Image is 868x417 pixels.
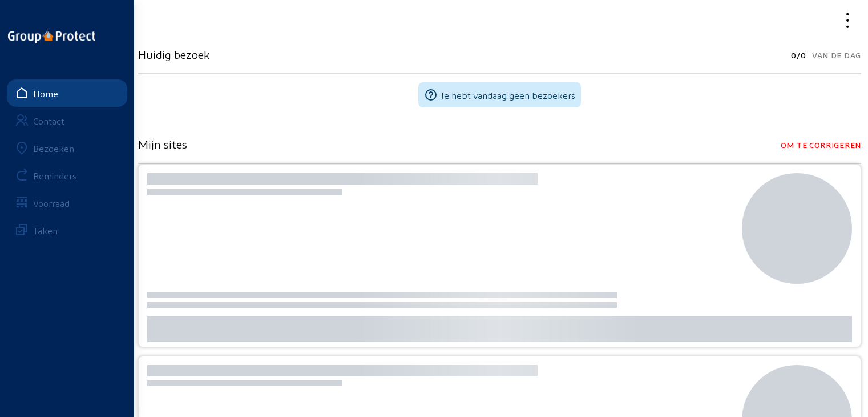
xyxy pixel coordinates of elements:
[812,47,861,63] span: Van de dag
[7,134,127,162] a: Bezoeken
[7,162,127,189] a: Reminders
[33,225,58,236] div: Taken
[7,79,127,107] a: Home
[33,170,76,181] div: Reminders
[7,107,127,134] a: Contact
[8,31,95,43] img: logo-oneline.png
[781,137,861,153] span: Om te corrigeren
[138,137,187,151] h3: Mijn sites
[33,115,64,126] div: Contact
[33,88,58,99] div: Home
[138,47,209,61] h3: Huidig bezoek
[33,143,74,154] div: Bezoeken
[7,189,127,216] a: Voorraad
[791,47,806,63] span: 0/0
[441,90,575,101] span: Je hebt vandaag geen bezoekers
[424,88,438,102] mat-icon: help_outline
[7,216,127,244] a: Taken
[33,198,70,209] div: Voorraad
